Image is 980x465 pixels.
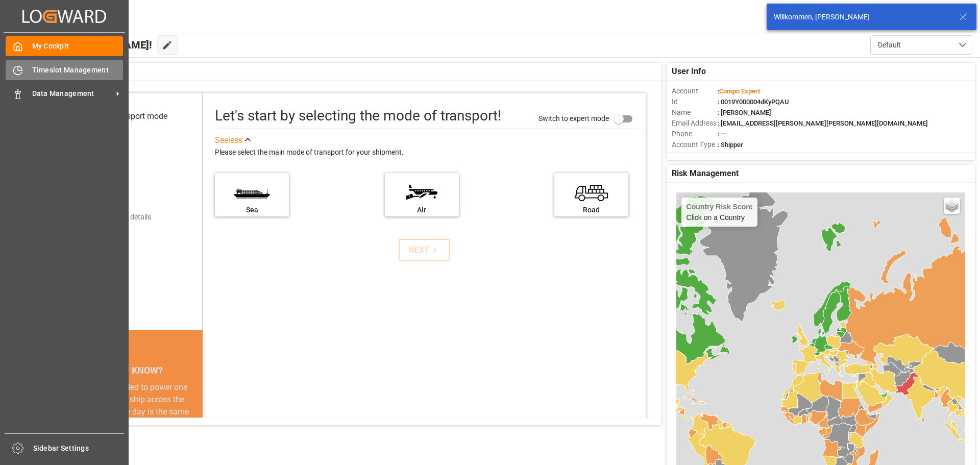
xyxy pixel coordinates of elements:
[718,141,743,149] span: : Shipper
[672,118,718,129] span: Email Address
[870,35,972,55] button: open menu
[718,130,726,138] span: : —
[687,203,753,222] div: Click on a Country
[687,203,753,211] h4: Country Risk Score
[559,205,623,215] div: Road
[538,114,609,122] span: Switch to expert mode
[6,60,123,80] a: Timeslot Management
[399,239,450,261] button: NEXT
[672,167,739,180] span: Risk Management
[774,12,949,22] div: Willkommen, [PERSON_NAME]
[719,87,760,95] span: Compo Expert
[220,205,284,215] div: Sea
[215,105,501,127] div: Let's start by selecting the mode of transport!
[32,65,124,76] span: Timeslot Management
[215,146,639,159] div: Please select the main mode of transport for your shipment.
[32,88,113,99] span: Data Management
[718,109,771,116] span: : [PERSON_NAME]
[672,96,718,107] span: Id
[672,65,706,78] span: User Info
[672,86,718,96] span: Account
[67,381,190,455] div: The energy needed to power one large container ship across the ocean in a single day is the same ...
[718,98,789,106] span: : 0019Y000004dKyPQAU
[672,139,718,150] span: Account Type
[390,205,454,215] div: Air
[6,36,123,56] a: My Cockpit
[55,360,203,381] div: DID YOU KNOW?
[42,35,152,55] span: Hello [PERSON_NAME]!
[215,134,242,146] div: See less
[878,40,901,51] span: Default
[33,443,125,454] span: Sidebar Settings
[718,119,928,127] span: : [EMAIL_ADDRESS][PERSON_NAME][PERSON_NAME][DOMAIN_NAME]
[672,129,718,139] span: Phone
[944,198,960,214] a: Layers
[672,107,718,118] span: Name
[32,41,124,52] span: My Cockpit
[409,244,440,256] div: NEXT
[718,87,760,95] span: :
